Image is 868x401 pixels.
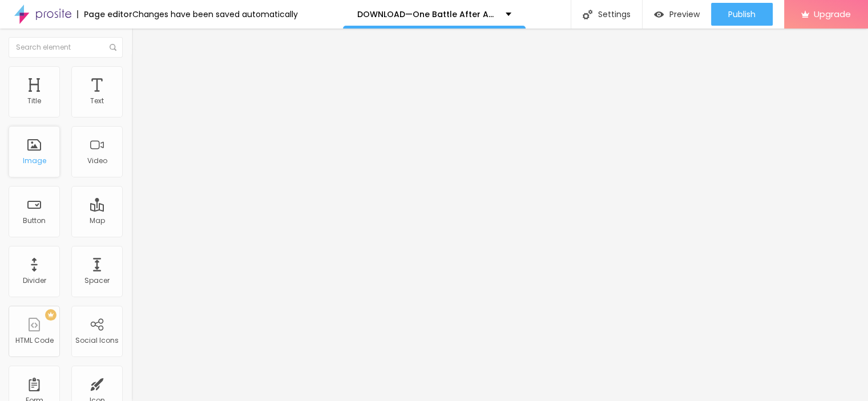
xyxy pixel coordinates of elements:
span: Publish [728,10,756,19]
button: Publish [711,3,773,26]
span: Upgrade [814,9,851,19]
button: Preview [643,3,711,26]
img: view-1.svg [654,10,664,19]
div: HTML Code [15,337,54,345]
div: Changes have been saved automatically [132,10,298,18]
img: Icone [110,44,116,51]
p: DOWNLOAD—One Battle After Another- 2025 FullMovie Free Tamil+Hindi+Telugu Bollyflix in Filmyzilla... [357,10,497,18]
div: Spacer [84,277,110,285]
div: Text [90,97,104,105]
div: Title [27,97,41,105]
div: Image [23,157,46,165]
div: Social Icons [75,337,119,345]
div: Page editor [77,10,132,18]
div: Map [90,217,105,225]
div: Button [23,217,46,225]
div: Video [87,157,107,165]
iframe: Editor [131,29,868,401]
span: Preview [669,10,700,19]
input: Search element [9,37,123,58]
div: Divider [23,277,46,285]
img: Icone [583,10,592,19]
